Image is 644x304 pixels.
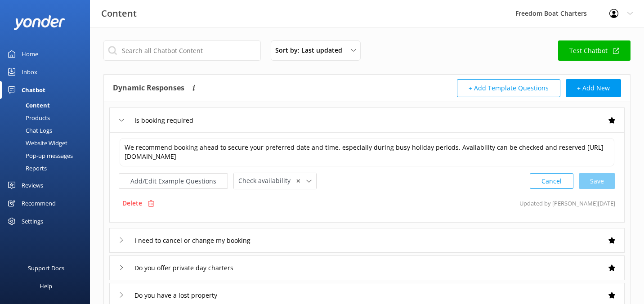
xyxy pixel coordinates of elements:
[13,15,65,30] img: yonder-white-logo.png
[122,198,142,208] p: Delete
[22,45,38,63] div: Home
[275,45,348,55] span: Sort by: Last updated
[28,259,64,277] div: Support Docs
[5,137,67,149] div: Website Widget
[22,212,43,230] div: Settings
[530,173,573,189] button: Cancel
[5,112,90,124] a: Products
[558,40,631,61] a: Test Chatbot
[22,176,43,194] div: Reviews
[5,162,47,174] div: Reports
[5,124,52,137] div: Chat Logs
[5,149,73,162] div: Pop-up messages
[5,112,50,124] div: Products
[5,137,90,149] a: Website Widget
[22,81,45,99] div: Chatbot
[238,176,296,186] span: Check availability
[566,79,621,97] button: + Add New
[120,138,614,166] textarea: We recommend booking ahead to secure your preferred date and time, especially during busy holiday...
[5,99,50,112] div: Content
[5,99,90,112] a: Content
[101,6,137,21] h3: Content
[113,79,184,97] h4: Dynamic Responses
[22,63,37,81] div: Inbox
[519,195,615,212] p: Updated by [PERSON_NAME] [DATE]
[119,173,228,189] button: Add/Edit Example Questions
[457,79,560,97] button: + Add Template Questions
[296,177,300,185] span: ✕
[5,124,90,137] a: Chat Logs
[5,162,90,174] a: Reports
[5,149,90,162] a: Pop-up messages
[40,277,52,295] div: Help
[103,40,261,61] input: Search all Chatbot Content
[22,194,56,212] div: Recommend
